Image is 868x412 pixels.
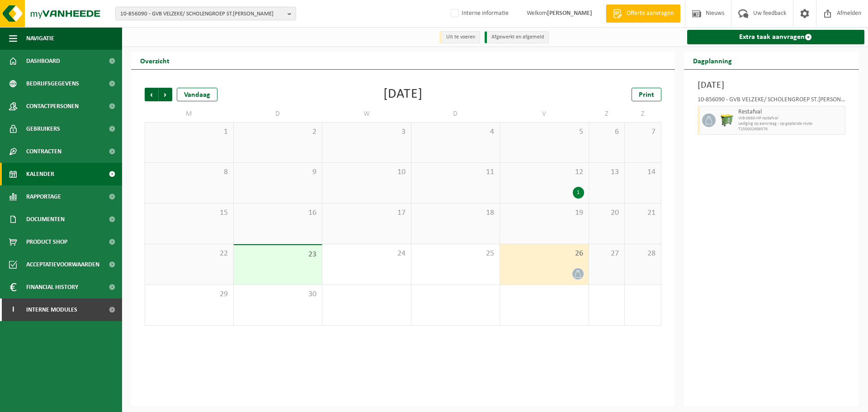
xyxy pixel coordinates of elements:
[26,298,77,321] span: Interne modules
[26,27,54,50] span: Navigatie
[505,249,584,259] span: 26
[629,167,656,177] span: 14
[738,116,843,121] span: WB-0660-HP restafval
[238,250,318,260] span: 23
[26,118,60,140] span: Gebruikers
[416,167,495,177] span: 11
[594,127,620,137] span: 6
[26,276,78,298] span: Financial History
[629,249,656,259] span: 28
[629,208,656,218] span: 21
[145,106,234,122] td: M
[26,95,79,118] span: Contactpersonen
[327,249,406,259] span: 24
[177,88,217,101] div: Vandaag
[738,121,843,127] span: Lediging op aanvraag - op geplande route
[327,127,406,137] span: 3
[145,88,158,101] span: Vorige
[383,88,423,101] div: [DATE]
[547,10,592,17] strong: [PERSON_NAME]
[26,185,61,208] span: Rapportage
[500,106,589,122] td: V
[687,30,865,44] a: Extra taak aanvragen
[9,298,17,321] span: I
[684,52,741,69] h2: Dagplanning
[505,167,584,177] span: 12
[238,127,318,137] span: 2
[505,127,584,137] span: 5
[26,163,54,185] span: Kalender
[629,127,656,137] span: 7
[115,7,296,20] button: 10-856090 - GVB VELZEKE/ SCHOLENGROEP ST.[PERSON_NAME]
[150,127,229,137] span: 1
[411,106,500,122] td: D
[738,127,843,132] span: T250002698576
[698,79,846,92] h3: [DATE]
[594,208,620,218] span: 20
[624,9,676,18] span: Offerte aanvragen
[26,140,61,163] span: Contracten
[485,31,549,43] li: Afgewerkt en afgemeld
[439,31,480,43] li: Uit te voeren
[720,114,734,127] img: WB-0660-HPE-GN-50
[159,88,172,101] span: Volgende
[505,208,584,218] span: 19
[26,231,67,253] span: Product Shop
[150,249,229,259] span: 22
[150,167,229,177] span: 8
[131,52,179,69] h2: Overzicht
[589,106,625,122] td: Z
[639,91,654,99] span: Print
[594,167,620,177] span: 13
[26,253,99,276] span: Acceptatievoorwaarden
[632,88,661,101] a: Print
[26,50,60,72] span: Dashboard
[150,289,229,299] span: 29
[625,106,661,122] td: Z
[738,109,843,116] span: Restafval
[327,167,406,177] span: 10
[416,249,495,259] span: 25
[594,249,620,259] span: 27
[416,208,495,218] span: 18
[150,208,229,218] span: 15
[416,127,495,137] span: 4
[327,208,406,218] span: 17
[449,7,509,20] label: Interne informatie
[120,7,284,21] span: 10-856090 - GVB VELZEKE/ SCHOLENGROEP ST.[PERSON_NAME]
[322,106,411,122] td: W
[238,167,318,177] span: 9
[573,187,584,199] div: 1
[238,289,318,299] span: 30
[606,5,680,23] a: Offerte aanvragen
[234,106,323,122] td: D
[26,208,65,231] span: Documenten
[698,97,846,106] div: 10-856090 - GVB VELZEKE/ SCHOLENGROEP ST.[PERSON_NAME]
[26,72,79,95] span: Bedrijfsgegevens
[238,208,318,218] span: 16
